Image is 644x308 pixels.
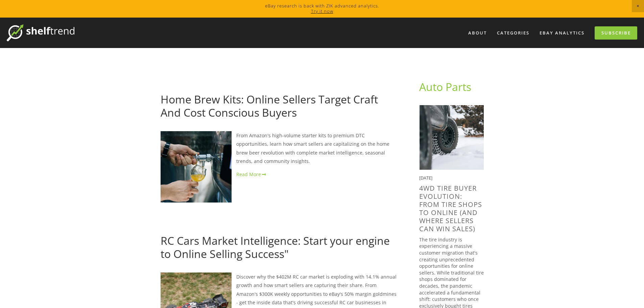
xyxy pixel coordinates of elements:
[311,8,333,14] a: Try it now
[595,26,637,40] a: Subscribe
[161,131,398,165] p: From Amazon's high-volume starter kits to premium DTC opportunities, learn how smart sellers are ...
[161,81,176,88] a: [DATE]
[464,27,491,39] a: About
[161,131,232,202] img: Home Brew Kits: Online Sellers Target Craft And Cost Conscious Buyers
[419,184,482,233] a: 4WD Tire Buyer Evolution: From Tire Shops to Online (And Where Sellers Can Win Sales)
[161,223,176,229] a: [DATE]
[419,79,471,94] a: Auto Parts
[161,233,390,261] a: RC Cars Market Intelligence: Start your engine to Online Selling Success"
[7,24,74,41] img: ShelfTrend
[161,92,378,119] a: Home Brew Kits: Online Sellers Target Craft And Cost Conscious Buyers
[493,27,534,39] div: Categories
[419,105,484,170] img: 4WD Tire Buyer Evolution: From Tire Shops to Online (And Where Sellers Can Win Sales)
[535,27,589,39] a: eBay Analytics
[419,175,432,181] time: [DATE]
